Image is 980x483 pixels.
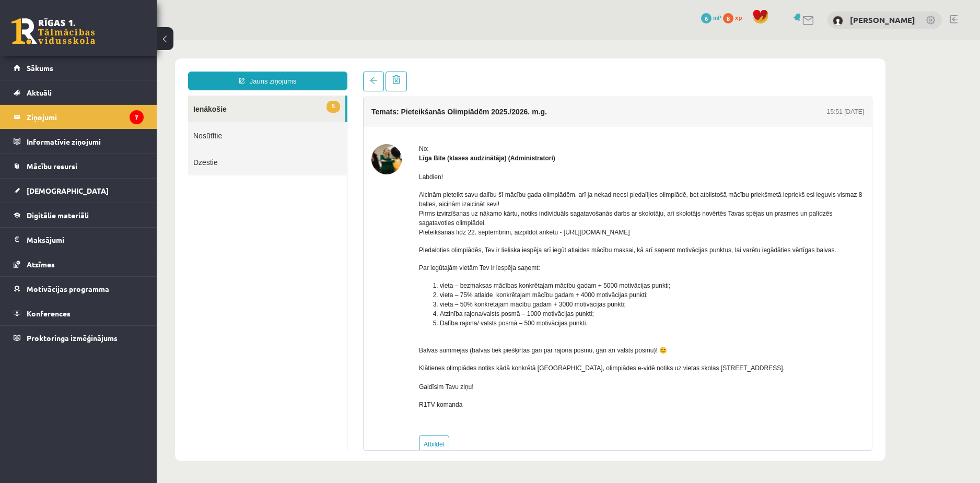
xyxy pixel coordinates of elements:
[283,250,707,260] li: vieta – 75% atlaide konkrētajam mācību gadam + 4000 motivācijas punkti;
[14,326,144,350] a: Proktoringa izmēģinājums
[14,129,144,154] a: Informatīvie ziņojumi
[14,80,144,104] a: Aktuāli
[262,223,707,232] p: Par iegūtajām vietām Tev ir iespēja saņemt:
[735,13,742,21] span: xp
[14,301,144,325] a: Konferences
[262,132,707,142] p: Labdien!
[130,110,144,124] i: 7
[262,305,707,315] p: Balvas summējas (balvas tiek piešķirtas gan par rajona posmu, gan arī valsts posmu)! 😊
[262,395,293,414] a: Atbildēt
[27,284,109,293] span: Motivācijas programma
[14,154,144,178] a: Mācību resursi
[283,260,707,269] li: vieta – 50% konkrētajam mācību gadam + 3000 motivācijas punkti;
[170,61,183,73] span: 5
[31,82,190,109] a: Nosūtītie
[27,129,144,154] legend: Informatīvie ziņojumi
[215,104,245,134] img: Līga Bite (klases audzinātāja)
[14,105,144,129] a: Ziņojumi7
[11,18,95,44] a: Rīgas 1. Tālmācības vidusskola
[262,114,399,122] strong: Līga Bite (klases audzinātāja) (Administratori)
[14,179,144,203] a: [DEMOGRAPHIC_DATA]
[27,161,77,171] span: Mācību resursi
[27,333,118,343] span: Proktoringa izmēģinājums
[27,63,53,73] span: Sākums
[283,278,707,288] li: Dalība rajona/ valsts posmā – 500 motivācijas punkti.
[14,252,144,276] a: Atzīmes
[283,241,707,250] li: vieta – bezmaksas mācības konkrētajam mācību gadam + 5000 motivācijas punkti;
[31,55,189,82] a: 5Ienākošie
[283,269,707,278] li: Atzinība rajona/valsts posmā – 1000 motivācijas punkti;
[31,31,191,50] a: Jauns ziņojums
[14,228,144,252] a: Maksājumi
[262,150,707,197] p: Aicinām pieteikt savu dalību šī mācību gada olimpiādēm, arī ja nekad neesi piedalījies olimpiādē,...
[262,104,707,113] div: No:
[14,56,144,80] a: Sākums
[27,186,109,195] span: [DEMOGRAPHIC_DATA]
[27,260,55,269] span: Atzīmes
[27,88,52,97] span: Aktuāli
[27,210,89,220] span: Digitālie materiāli
[31,109,190,135] a: Dzēstie
[723,13,733,23] span: 8
[262,323,707,351] p: Klātienes olimpiādes notiks kādā konkrētā [GEOGRAPHIC_DATA], olimpiādes e-vidē notiks uz vietas s...
[262,360,707,369] p: R1TV komanda
[27,309,71,318] span: Konferences
[713,13,721,21] span: mP
[14,203,144,227] a: Digitālie materiāli
[701,13,721,21] a: 6 mP
[27,105,144,129] legend: Ziņojumi
[670,67,707,76] div: 15:51 [DATE]
[27,228,144,252] legend: Maksājumi
[14,277,144,301] a: Motivācijas programma
[262,205,707,215] p: Piedaloties olimpiādēs, Tev ir lieliska iespēja arī iegūt atlaides mācību maksai, kā arī saņemt m...
[215,67,390,76] h4: Temats: Pieteikšanās Olimpiādēm 2025./2026. m.g.
[833,16,843,26] img: Viktorija Pētersone
[723,13,747,21] a: 8 xp
[850,15,915,25] a: [PERSON_NAME]
[701,13,711,23] span: 6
